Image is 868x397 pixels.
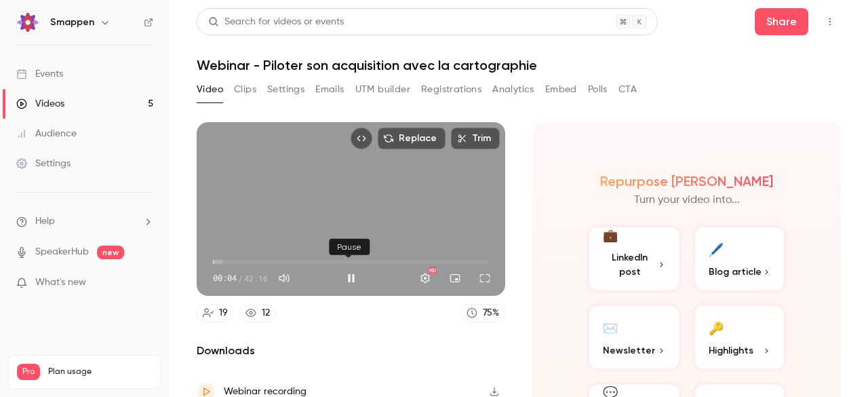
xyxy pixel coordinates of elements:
[244,272,268,284] span: 42:16
[460,304,505,322] a: 75%
[709,317,724,338] div: 🔑
[197,343,505,359] h2: Downloads
[271,265,298,292] button: Mute
[545,79,577,100] button: Embed
[603,317,618,338] div: ✉️
[213,272,237,284] span: 00:04
[329,239,370,255] div: Pause
[618,79,637,100] button: CTA
[17,364,40,380] span: Pro
[587,225,682,292] button: 💼LinkedIn post
[17,12,39,33] img: Smappen
[35,245,89,259] a: SpeakerHub
[16,97,64,111] div: Videos
[429,267,437,273] div: HD
[197,57,841,73] h1: Webinar - Piloter son acquisition avec la cartographie
[709,238,724,259] div: 🖊️
[48,366,153,377] span: Plan usage
[197,79,223,100] button: Video
[351,128,372,149] button: Embed video
[35,276,86,290] span: What's new
[197,304,234,322] a: 19
[692,225,787,292] button: 🖊️Blog article
[238,272,243,284] span: /
[709,343,753,358] span: Highlights
[315,79,344,100] button: Emails
[483,306,499,320] div: 75 %
[378,128,446,149] button: Replace
[587,303,682,371] button: ✉️Newsletter
[603,227,618,245] div: 💼
[35,214,55,229] span: Help
[338,265,365,292] button: Pause
[603,343,655,358] span: Newsletter
[239,304,276,322] a: 12
[16,214,153,229] li: help-dropdown-opener
[755,8,808,35] button: Share
[692,303,787,371] button: 🔑Highlights
[603,250,657,279] span: LinkedIn post
[16,67,63,81] div: Events
[262,306,270,320] div: 12
[412,265,439,292] button: Settings
[451,128,500,149] button: Trim
[634,192,740,208] p: Turn your video into...
[208,15,344,29] div: Search for videos or events
[709,265,762,279] span: Blog article
[97,246,124,259] span: new
[16,157,71,170] div: Settings
[600,173,773,189] h2: Repurpose [PERSON_NAME]
[421,79,481,100] button: Registrations
[355,79,410,100] button: UTM builder
[588,79,608,100] button: Polls
[219,306,228,320] div: 19
[492,79,534,100] button: Analytics
[137,277,153,289] iframe: Noticeable Trigger
[441,265,469,292] button: Turn on miniplayer
[267,79,304,100] button: Settings
[213,272,268,284] div: 00:04
[50,16,94,29] h6: Smappen
[16,127,77,140] div: Audience
[234,79,256,100] button: Clips
[819,11,841,33] button: Top Bar Actions
[471,265,498,292] button: Full screen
